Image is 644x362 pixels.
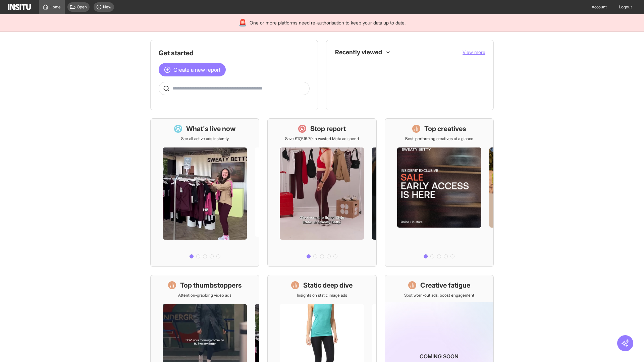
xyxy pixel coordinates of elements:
img: Logo [8,4,31,10]
span: Create a new report [173,66,220,74]
span: View more [463,49,485,55]
span: Open [77,4,87,10]
h1: What's live now [186,124,236,133]
h1: Top creatives [424,124,466,133]
h1: Static deep dive [303,281,353,290]
h1: Stop report [310,124,346,133]
span: One or more platforms need re-authorisation to keep your data up to date. [250,19,406,26]
div: 🚨 [238,18,247,27]
h1: Top thumbstoppers [180,281,242,290]
a: Stop reportSave £17,516.79 in wasted Meta ad spend [267,118,376,267]
p: Best-performing creatives at a glance [405,136,473,141]
button: View more [463,49,485,56]
a: What's live nowSee all active ads instantly [150,118,259,267]
p: See all active ads instantly [181,136,229,141]
span: Home [50,4,61,10]
button: Create a new report [159,63,226,76]
p: Save £17,516.79 in wasted Meta ad spend [285,136,359,141]
p: Attention-grabbing video ads [178,293,231,298]
a: Top creativesBest-performing creatives at a glance [385,118,494,267]
h1: Get started [159,48,310,58]
p: Insights on static image ads [297,293,347,298]
span: New [103,4,111,10]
